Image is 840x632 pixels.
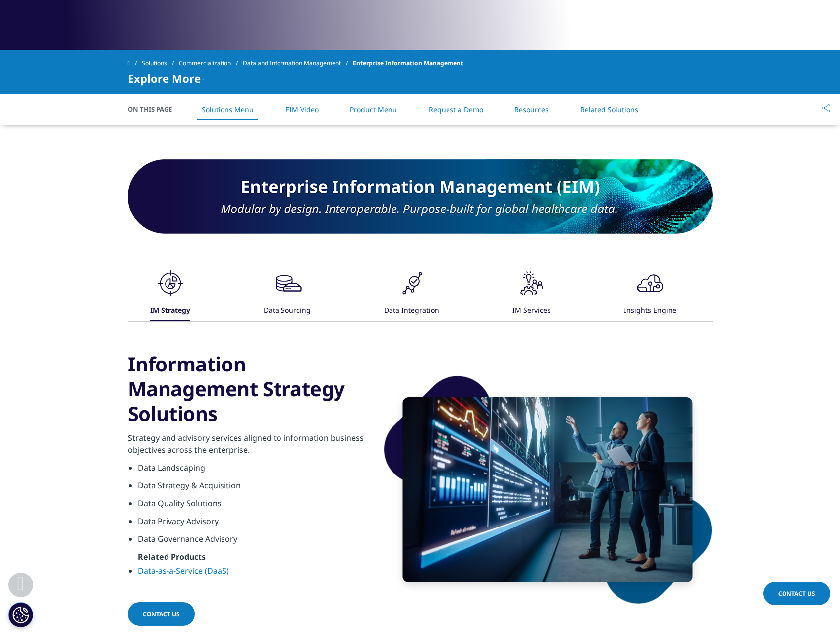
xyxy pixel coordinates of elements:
[383,375,713,605] img: shape-1.png
[264,300,311,321] div: Data Sourcing
[512,300,551,321] div: IM Services
[179,54,243,72] a: Commercialization
[243,54,353,72] a: Data and Information Management
[622,268,676,321] button: Insights Engine
[149,268,190,321] button: IM Strategy
[8,602,33,627] button: Cookies Settings
[383,268,439,321] button: Data Integration
[138,565,229,576] a: Data-as-a-Service (DaaS)
[150,300,190,321] div: IM Strategy
[138,551,206,562] strong: Related Products
[138,462,368,479] li: Data Landscaping
[763,582,830,605] a: Contact Us
[128,72,201,84] span: Explore More
[138,515,368,533] li: Data Privacy Advisory
[778,589,815,598] span: Contact Us
[128,105,182,114] span: On This Page
[142,54,179,72] a: Solutions
[128,352,368,426] h3: Information Management Strategy Solutions
[580,105,638,114] a: Related Solutions
[138,497,368,515] li: Data Quality Solutions
[514,105,549,114] a: Resources
[138,533,368,551] li: Data Governance Advisory
[138,479,368,497] li: Data Strategy & Acquisition
[128,602,195,626] a: Contact Us
[429,105,483,114] a: Request a Demo
[262,268,311,321] button: Data Sourcing
[128,432,368,462] p: Strategy and advisory services aligned to information business objectives across the enterprise.
[384,300,439,321] div: Data Integration
[350,105,397,114] a: Product Menu
[353,54,463,72] span: Enterprise Information Management
[202,105,254,114] a: Solutions Menu
[143,610,180,618] span: Contact Us
[511,268,551,321] button: IM Services
[624,300,676,321] div: Insights Engine
[285,105,319,114] a: EIM Video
